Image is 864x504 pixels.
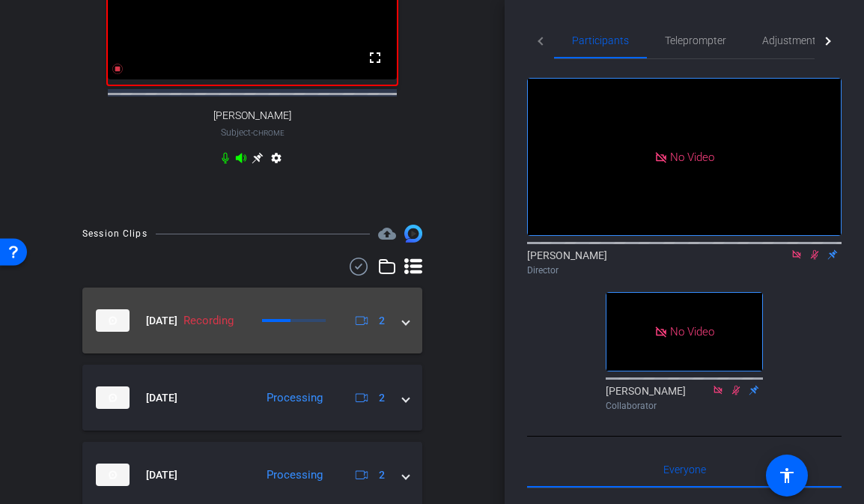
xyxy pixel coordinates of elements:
img: thumb-nail [96,386,130,409]
span: Teleprompter [665,35,726,46]
mat-icon: cloud_upload [378,225,396,243]
mat-icon: settings [267,152,285,170]
img: thumb-nail [96,309,130,332]
div: Director [527,264,842,277]
span: Destinations for your clips [378,225,396,243]
span: Participants [572,35,629,46]
span: [DATE] [146,313,177,329]
span: Adjustments [762,35,821,46]
img: Session clips [404,225,422,243]
span: No Video [670,150,714,163]
div: [PERSON_NAME] [606,383,763,413]
div: Session Clips [82,226,147,241]
div: Recording [176,312,241,330]
span: [PERSON_NAME] [213,109,291,122]
span: - [251,127,253,138]
span: Chrome [253,129,285,137]
span: [DATE] [146,467,177,483]
mat-icon: accessibility [778,467,796,485]
mat-expansion-panel-header: thumb-nail[DATE]Recording2 [82,288,422,353]
img: thumb-nail [96,464,130,486]
div: Processing [259,467,330,484]
span: 2 [379,467,385,483]
span: Everyone [663,464,706,475]
span: Subject [221,126,285,139]
span: No Video [670,325,714,338]
span: 2 [379,313,385,329]
span: 2 [379,390,385,406]
mat-icon: fullscreen [366,49,384,67]
span: [DATE] [146,390,177,406]
div: [PERSON_NAME] [527,248,842,277]
mat-expansion-panel-header: thumb-nail[DATE]Processing2 [82,365,422,431]
div: Collaborator [606,399,763,413]
div: Processing [259,389,330,407]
